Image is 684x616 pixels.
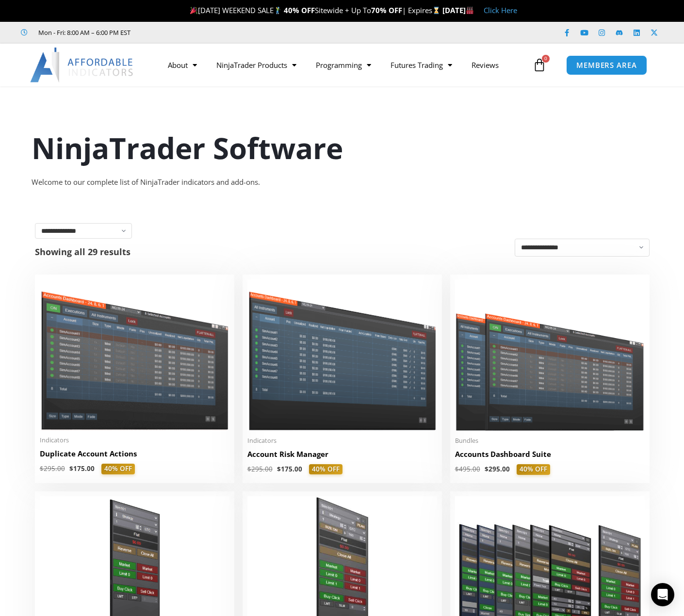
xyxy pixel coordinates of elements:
[484,5,517,15] a: Click Here
[309,464,342,475] span: 40% OFF
[433,7,440,14] img: ⌛
[101,464,135,474] span: 40% OFF
[35,247,130,256] p: Showing all 29 results
[40,449,229,464] a: Duplicate Account Actions
[455,437,645,445] span: Bundles
[284,5,315,15] strong: 40% OFF
[40,436,229,444] span: Indicators
[274,7,281,14] img: 🏌️‍♂️
[485,465,510,473] bdi: 295.00
[247,437,437,445] span: Indicators
[371,5,402,15] strong: 70% OFF
[69,464,73,473] span: $
[455,449,645,464] a: Accounts Dashboard Suite
[651,583,674,606] div: Open Intercom Messenger
[69,464,95,473] bdi: 175.00
[247,465,273,473] bdi: 295.00
[455,465,480,473] bdi: 495.00
[576,62,637,69] span: MEMBERS AREA
[247,449,437,464] a: Account Risk Manager
[32,176,652,189] div: Welcome to our complete list of NinjaTrader indicators and add-ons.
[247,279,437,430] img: Account Risk Manager
[277,465,302,473] bdi: 175.00
[306,54,381,76] a: Programming
[247,465,251,473] span: $
[158,54,207,76] a: About
[455,449,645,459] h2: Accounts Dashboard Suite
[462,54,508,76] a: Reviews
[188,5,442,15] span: [DATE] WEEKEND SALE Sitewide + Up To | Expires
[247,449,437,459] h2: Account Risk Manager
[40,464,65,473] bdi: 295.00
[566,55,647,75] a: MEMBERS AREA
[485,465,489,473] span: $
[40,279,229,430] img: Duplicate Account Actions
[381,54,462,76] a: Futures Trading
[158,54,530,76] nav: Menu
[30,48,134,82] img: LogoAI | Affordable Indicators – NinjaTrader
[442,5,474,15] strong: [DATE]
[207,54,306,76] a: NinjaTrader Products
[517,464,550,475] span: 40% OFF
[277,465,281,473] span: $
[515,239,650,257] select: Shop order
[144,28,290,37] iframe: Customer reviews powered by Trustpilot
[190,7,197,14] img: 🎉
[40,464,44,473] span: $
[455,279,645,431] img: Accounts Dashboard Suite
[542,55,550,63] span: 0
[455,465,459,473] span: $
[518,51,561,79] a: 0
[32,128,652,168] h1: NinjaTrader Software
[40,449,229,459] h2: Duplicate Account Actions
[36,27,130,38] span: Mon - Fri: 8:00 AM – 6:00 PM EST
[466,7,473,14] img: 🏭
